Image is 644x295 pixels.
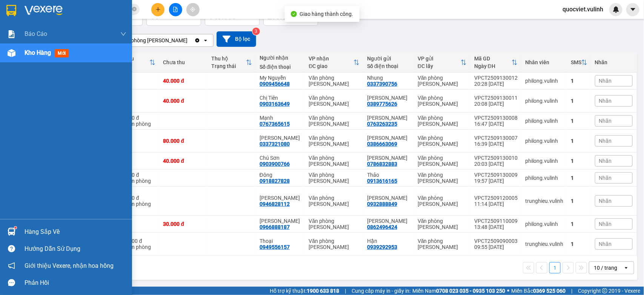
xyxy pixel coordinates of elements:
button: 1 [549,262,561,273]
div: 80.000 đ [118,195,155,201]
div: 40.000 đ [163,98,204,104]
div: 0786832883 [367,161,397,167]
span: Nhãn [599,98,612,104]
div: Phản hồi [25,277,126,289]
div: 11:14 [DATE] [474,201,518,207]
span: 230.000 [267,12,295,21]
div: philong.vulinh [525,158,563,164]
svg: open [203,37,209,43]
div: 20:28 [DATE] [474,81,518,87]
div: 1 [571,175,587,181]
span: notification [8,262,15,269]
span: aim [190,7,195,12]
div: SMS [571,59,581,65]
div: Văn phòng [PERSON_NAME] [418,115,467,127]
div: Ngày ĐH [474,63,512,69]
span: món [160,14,171,20]
span: Nhãn [599,158,612,164]
span: Miền Bắc [511,287,566,295]
span: close-circle [132,7,137,11]
div: 1 [571,158,587,164]
div: Số điện thoại [260,64,301,70]
div: 40.000 đ [163,158,204,164]
div: VPCT2509110009 [474,218,518,224]
div: Văn phòng [PERSON_NAME] [418,135,467,147]
div: HTTT [118,63,149,69]
div: 20:03 [DATE] [474,161,518,167]
div: Mã GD [474,56,512,62]
div: Văn phòng [PERSON_NAME] [309,75,360,87]
div: 0389775626 [367,101,397,107]
div: 0946828112 [260,201,290,207]
div: Văn phòng [PERSON_NAME] [309,135,360,147]
span: Hỗ trợ kỹ thuật: [270,287,339,295]
div: Đặng [367,155,410,161]
div: Văn phòng [PERSON_NAME] [418,238,467,250]
div: 0966888187 [260,224,290,230]
div: Người gửi [367,56,410,62]
div: VPCT2509120005 [474,195,518,201]
div: 30.000 đ [163,221,204,227]
span: Nhãn [599,198,612,204]
span: Nhãn [599,175,612,181]
span: Nhãn [599,138,612,144]
div: Hướng dẫn sử dụng [25,243,126,255]
span: close-circle [132,6,137,13]
li: 1900 8181 [3,54,144,64]
span: 11 [151,12,159,21]
div: trunghieu.vulinh [525,241,563,247]
div: Văn phòng [PERSON_NAME] [418,75,467,87]
div: philong.vulinh [525,138,563,144]
th: Toggle SortBy [114,53,159,73]
div: Nhân viên [525,59,563,65]
div: Văn phòng [PERSON_NAME] [418,218,467,230]
div: Hận [367,238,410,244]
span: Nhãn [599,118,612,124]
div: Chị Tiên [260,95,301,101]
button: Bộ lọc [217,31,256,47]
div: Văn phòng [PERSON_NAME] [309,155,360,167]
img: warehouse-icon [8,228,15,236]
div: 13:48 [DATE] [474,224,518,230]
svg: open [623,265,629,271]
span: message [8,279,15,286]
img: warehouse-icon [8,49,15,57]
div: Tại văn phòng [118,201,155,207]
div: ĐC lấy [418,63,461,69]
button: caret-down [626,3,639,16]
div: Nhãn [595,59,633,65]
div: 50.000 đ [118,172,155,178]
span: Nhãn [599,78,612,84]
div: Văn phòng [PERSON_NAME] [120,37,188,44]
div: Văn phòng [PERSON_NAME] [418,155,467,167]
div: Đông [260,172,301,178]
div: Huỳnh Như [367,195,410,201]
th: Toggle SortBy [470,53,521,73]
div: 1 [571,118,587,124]
span: Nhãn [599,241,612,247]
span: environment [43,18,49,24]
div: VPCT2509130009 [474,172,518,178]
div: 19:57 [DATE] [474,178,518,184]
span: ⚪️ [507,289,509,292]
span: down [120,31,126,37]
div: 0949556157 [260,244,290,250]
div: 1 [571,138,587,144]
div: Văn phòng [PERSON_NAME] [309,115,360,127]
div: 80.000 đ [163,138,204,144]
div: 50.000 đ [118,115,155,121]
button: aim [186,3,200,16]
th: Toggle SortBy [567,53,591,73]
div: philong.vulinh [525,118,563,124]
div: 0386663069 [367,141,397,147]
div: Văn phòng [PERSON_NAME] [309,238,360,250]
th: Toggle SortBy [305,53,363,73]
strong: 0708 023 035 - 0935 103 250 [436,288,505,294]
div: 0939292953 [367,244,397,250]
div: VP nhận [309,56,354,62]
th: Toggle SortBy [414,53,470,73]
strong: 1900 633 818 [307,288,339,294]
div: 0909456648 [260,81,290,87]
img: logo-vxr [6,5,16,16]
span: | [571,287,572,295]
